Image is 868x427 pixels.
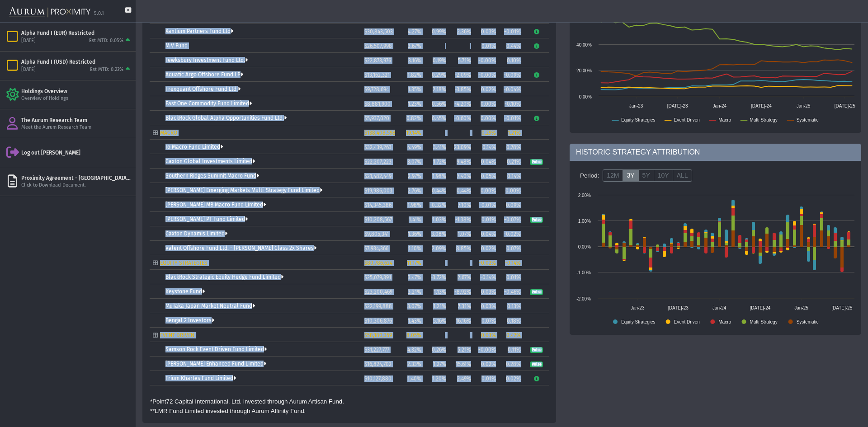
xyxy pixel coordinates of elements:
[576,168,603,183] div: Period:
[499,357,524,371] td: 0.28%
[165,158,255,164] a: Caxton Global Investments Limited
[165,202,266,208] a: [PERSON_NAME] MB Macro Fund Limited
[797,117,819,122] text: Systematic
[407,159,421,165] span: 3.07%
[718,117,731,122] text: Macro
[449,241,474,255] td: 8.85%
[408,188,421,194] span: 2.76%
[165,144,223,150] a: Io Macro Fund Limited
[477,130,496,136] div: 0.29%
[449,67,474,82] td: -2.09%
[499,67,524,82] td: -0.09%
[407,361,421,367] span: 2.33%
[90,66,123,73] div: Est MTD: 0.23%
[9,2,90,22] img: Aurum-Proximity%20white.svg
[364,289,392,295] span: $23,200,469
[425,169,449,183] td: 1.98%
[425,284,449,299] td: 1.13%
[750,117,778,122] text: Multi Strategy
[425,154,449,169] td: 1.72%
[449,270,474,284] td: 2.67%
[638,169,654,182] label: 5Y
[165,346,267,352] a: Samson Rock Event Driven Fund Limited
[364,159,392,165] span: $22,207,223
[408,173,421,179] span: 2.97%
[499,313,524,328] td: 0.18%
[21,29,132,37] div: Alpha Fund I (EUR) Restricted
[576,68,592,73] text: 20.00%
[425,342,449,357] td: 0.26%
[165,187,322,193] a: [PERSON_NAME] Emerging Markets Multi-Strategy Fund Limited
[578,244,591,249] text: 0.00%
[474,38,499,53] td: 0.01%
[449,212,474,226] td: -1.38%
[364,245,388,252] span: $7,934,366
[499,154,524,169] td: 0.21%
[165,375,236,381] a: Trium Khartes Fund Limited
[407,303,421,310] span: 3.07%
[499,270,524,284] td: 0.01%
[425,82,449,96] td: 2.18%
[407,72,421,78] span: 1.82%
[718,319,731,324] text: Macro
[751,103,772,108] text: [DATE]-24
[449,313,474,328] td: 16.16%
[668,305,689,310] text: [DATE]-23
[674,117,700,122] text: Event Driven
[406,130,421,136] span: 19.14%
[674,319,700,324] text: Event Driven
[449,342,474,357] td: 5.21%
[474,241,499,255] td: 0.02%
[425,24,449,38] td: 0.99%
[408,28,421,35] span: 4.27%
[21,174,132,182] div: Proximity Agreement - [GEOGRAPHIC_DATA] - Additional User Addendum.pdf
[449,154,474,169] td: 9.48%
[364,260,392,266] span: $80,786,624
[21,38,36,44] div: [DATE]
[160,332,194,338] span: EVENT DRIVEN
[499,342,524,357] td: 0.11%
[364,318,392,324] span: $10,306,876
[449,299,474,313] td: 7.31%
[474,226,499,241] td: 0.04%
[578,193,591,198] text: 2.00%
[425,313,449,328] td: 5.16%
[474,284,499,299] td: 0.03%
[425,96,449,111] td: 0.56%
[364,115,389,122] span: $5,937,020
[449,53,474,67] td: 5.71%
[364,303,392,310] span: $22,199,888
[408,245,421,252] span: 1.10%
[408,86,421,93] span: 1.35%
[364,43,392,49] span: $26,507,998
[89,38,123,44] div: Est MTD: 0.05%
[165,71,243,78] a: Aquatic Argo Offshore Fund LP
[21,124,132,131] div: Meet the Aurum Research Team
[425,67,449,82] td: 0.29%
[603,169,623,182] label: 12M
[364,101,391,107] span: $8,881,900
[425,371,449,385] td: 1.20%
[474,82,499,96] td: 0.02%
[408,57,421,64] span: 3.16%
[474,140,499,154] td: 0.14%
[474,183,499,197] td: 0.00%
[408,289,421,295] span: 3.21%
[502,332,521,338] div: 0.42%
[621,117,656,122] text: Equity Strategies
[499,24,524,38] td: -0.01%
[835,103,855,108] text: [DATE]-25
[408,231,421,237] span: 1.36%
[474,313,499,328] td: 0.07%
[499,111,524,125] td: -0.01%
[425,197,449,212] td: -0.32%
[576,270,591,275] text: -1.00%
[474,154,499,169] td: 0.04%
[408,318,421,324] span: 1.43%
[449,96,474,111] td: -4.20%
[407,347,421,353] span: 4.32%
[165,303,255,309] a: MuTaka Japan Market Neutral Fund
[474,111,499,125] td: 0.00%
[449,111,474,125] td: -0.60%
[474,169,499,183] td: 0.05%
